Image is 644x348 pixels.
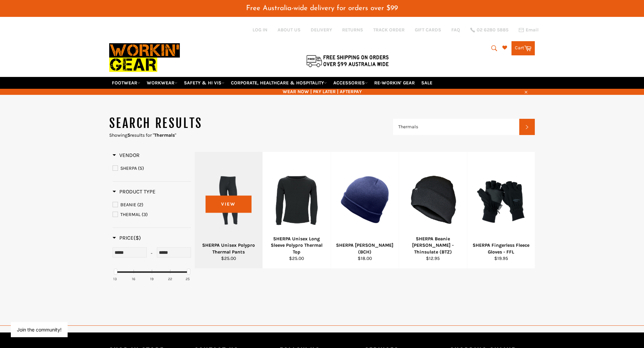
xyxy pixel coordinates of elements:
span: THERMAL [120,212,141,217]
span: WEAR NOW | PAY LATER | AFTERPAY [109,88,535,95]
a: GIFT CARDS [415,27,441,33]
a: RETURNS [342,27,363,33]
a: SHERPA Unisex Long Sleeve Polypro Thermal TopSHERPA Unisex Long Sleeve Polypro Thermal Top$25.00 [262,152,331,269]
div: 16 [132,276,135,282]
a: SHERPA Beanie Chongba (BCH)SHERPA [PERSON_NAME] (BCH)$18.00 [331,152,399,269]
span: ($) [134,235,141,241]
strong: 5 [127,132,130,138]
a: THERMAL [113,211,191,218]
div: SHERPA Beanie [PERSON_NAME] - Thinsulate (BTZ) [403,236,463,255]
a: Cart [511,41,535,55]
a: Email [519,27,539,33]
h3: Vendor [113,152,140,159]
span: Price [113,235,141,241]
div: SHERPA Unisex Polypro Thermal Pants [199,242,258,255]
h3: Product Type [113,188,156,195]
div: - [147,247,157,260]
div: 22 [168,276,172,282]
div: 19 [150,276,153,282]
a: BEANIE [113,201,191,209]
span: Free Australia-wide delivery for orders over $99 [246,5,398,12]
a: ABOUT US [278,27,301,33]
a: DELIVERY [311,27,332,33]
input: Min Price [113,247,147,258]
input: Max Price [157,247,191,258]
div: 13 [113,276,117,282]
a: CORPORATE, HEALTHCARE & HOSPITALITY [228,77,330,89]
div: 25 [186,276,190,282]
input: Search [393,119,520,135]
p: Showing results for " " [109,132,393,138]
a: SHERPA Fingerless Fleece Gloves - FFLSHERPA Fingerless Fleece Gloves - FFL$19.95 [467,152,535,269]
span: (3) [142,212,148,217]
a: Log in [253,27,267,33]
img: Flat $9.95 shipping Australia wide [305,54,390,68]
span: 02 6280 5885 [477,28,508,32]
a: RE-WORKIN' GEAR [372,77,418,89]
span: (2) [137,202,143,208]
a: ACCESSORIES [331,77,371,89]
a: SHERPA Beanie Tenzing - Thinsulate (BTZ)SHERPA Beanie [PERSON_NAME] - Thinsulate (BTZ)$12.95 [399,152,467,269]
a: FAQ [451,27,460,33]
a: SALE [419,77,435,89]
a: SAFETY & HI VIS [181,77,227,89]
button: Join the community! [17,327,62,332]
span: Email [526,28,539,32]
img: Workin Gear leaders in Workwear, Safety Boots, PPE, Uniforms. Australia's No.1 in Workwear [109,38,180,77]
strong: Thermals [154,132,175,138]
span: (5) [138,165,144,171]
a: WORKWEAR [144,77,180,89]
span: SHERPA [120,165,137,171]
span: BEANIE [120,202,136,208]
h3: Price($) [113,235,141,241]
a: FOOTWEAR [109,77,143,89]
a: SHERPA [113,165,191,172]
div: SHERPA [PERSON_NAME] (BCH) [335,242,395,255]
a: 02 6280 5885 [470,28,508,32]
div: SHERPA Unisex Long Sleeve Polypro Thermal Top [267,236,327,255]
h1: Search results [109,115,393,132]
a: SHERPA Unisex Polypro Thermal PantsSHERPA Unisex Polypro Thermal Pants$25.00View [194,152,263,269]
div: SHERPA Fingerless Fleece Gloves - FFL [471,242,531,255]
a: TRACK ORDER [373,27,405,33]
